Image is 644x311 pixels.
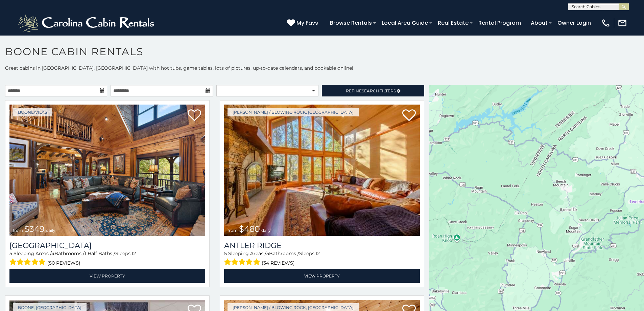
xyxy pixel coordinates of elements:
a: Add to favorites [188,109,201,123]
span: (34 reviews) [262,259,295,267]
a: from $480 daily [224,105,420,236]
span: (50 reviews) [47,259,80,267]
span: daily [46,228,55,233]
img: 1714397585_thumbnail.jpeg [224,105,420,236]
a: Owner Login [554,17,594,29]
span: 4 [51,250,54,257]
a: Boone/Vilas [13,108,52,116]
span: Search [362,88,379,93]
a: Real Estate [434,17,472,29]
span: My Favs [296,19,318,27]
img: White-1-2.png [17,13,157,33]
span: $349 [24,224,45,234]
span: from [13,228,23,233]
img: phone-regular-white.png [601,18,611,28]
img: mail-regular-white.png [618,18,627,28]
a: Rental Program [475,17,524,29]
a: Browse Rentals [327,17,375,29]
span: 12 [132,250,136,257]
a: View Property [224,269,420,283]
a: About [527,17,551,29]
a: Add to favorites [402,109,416,123]
a: [PERSON_NAME] / Blowing Rock, [GEOGRAPHIC_DATA] [228,108,359,116]
span: 1 Half Baths / [85,250,115,257]
div: Sleeping Areas / Bathrooms / Sleeps: [9,250,205,267]
h3: Diamond Creek Lodge [9,241,205,250]
a: My Favs [287,19,320,27]
span: from [228,228,238,233]
span: 5 [9,250,12,257]
img: 1714398500_thumbnail.jpeg [9,105,205,236]
span: 5 [266,250,269,257]
span: $480 [239,224,260,234]
a: View Property [9,269,205,283]
span: daily [261,228,271,233]
a: Antler Ridge [224,241,420,250]
span: Refine Filters [346,88,396,93]
div: Sleeping Areas / Bathrooms / Sleeps: [224,250,420,267]
a: from $349 daily [9,105,205,236]
span: 12 [315,250,320,257]
span: 5 [224,250,227,257]
a: RefineSearchFilters [322,85,424,96]
a: [GEOGRAPHIC_DATA] [9,241,205,250]
a: Local Area Guide [378,17,431,29]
